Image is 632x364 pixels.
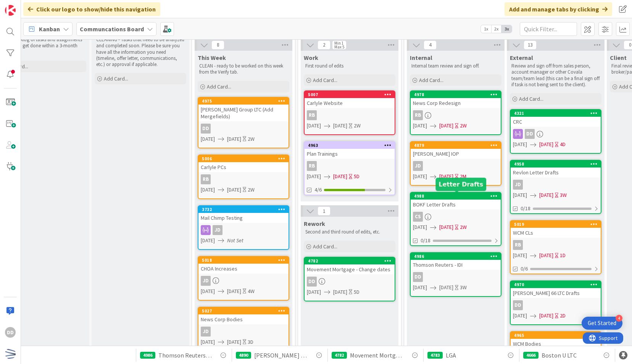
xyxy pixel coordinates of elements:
div: Carlyle Website [305,98,395,108]
span: [DATE] [227,287,241,295]
div: 4879 [414,143,501,148]
span: Add Card... [313,77,337,84]
div: DD [305,277,395,287]
div: 4970 [511,281,601,288]
div: 4965 [511,332,601,339]
span: Client [610,54,627,61]
span: Boston U LTC [542,351,577,360]
div: JD [198,276,289,286]
div: DD [307,277,317,287]
div: 5018 [198,257,289,264]
a: 5007Carlyle WebsiteRB[DATE][DATE]2W [304,90,395,135]
span: [DATE] [333,288,347,296]
div: [PERSON_NAME] IOP [411,149,501,159]
div: 4783 [427,352,443,359]
span: 2x [491,25,501,33]
span: Support [16,1,35,10]
span: [DATE] [201,237,215,245]
div: 3732 [202,207,289,212]
div: 5027 [202,308,289,314]
div: 4321 [511,110,601,117]
a: 4978News Corp RedesignRB[DATE][DATE]2W [410,90,501,135]
span: 4 [424,40,437,50]
div: 5D [354,172,360,180]
div: RB [305,110,395,120]
div: 4975 [198,98,289,105]
input: Quick Filter... [520,22,577,36]
div: 3D [248,338,253,346]
div: JD [511,180,601,190]
div: DD [513,300,523,310]
div: 5018 [202,258,289,263]
span: [DATE] [413,223,427,231]
a: 4975[PERSON_NAME] Group LTC (Add Mergefields)DD[DATE][DATE]2W [198,97,289,148]
div: DD [413,272,423,282]
div: Movement Mortgage - Change dates [305,264,395,274]
div: CS [411,212,501,222]
span: [DATE] [201,135,215,143]
span: [DATE] [413,172,427,180]
div: 4782 [332,352,347,359]
div: 5007 [305,91,395,98]
div: 4965 [514,333,601,338]
p: CLEANING - Tasks that need to be analyzed and completed soon. Please be sure you have all the inf... [96,37,185,68]
div: 4978 [414,92,501,97]
span: Rework [304,220,325,227]
a: 4879[PERSON_NAME] IOPJD[DATE][DATE]2M [410,141,501,186]
div: Add and manage tabs by clicking [505,2,612,16]
b: Communcations Board [80,25,144,33]
div: 5007 [308,92,395,97]
a: 5006Carlyle PCsRB[DATE][DATE]2W [198,155,289,199]
div: 5006 [198,155,289,162]
div: JD [198,225,289,235]
div: Thomson Reuters - IDI [411,260,501,270]
span: [DATE] [413,122,427,130]
div: CRC [511,117,601,127]
a: 4321CRCDD[DATE][DATE]4D [510,109,601,154]
div: 2W [248,186,255,194]
div: 4958 [514,161,601,167]
p: Internal team review and sign off. [411,63,500,69]
a: 4986Thomson Reuters - IDIDD[DATE][DATE]3W [410,252,501,297]
span: [PERSON_NAME] - new timeline & Updates [254,351,308,360]
div: RB [413,110,423,120]
div: 4975[PERSON_NAME] Group LTC (Add Mergefields) [198,98,289,121]
div: DD [5,327,16,338]
div: Revlon Letter Drafts [511,168,601,177]
span: [DATE] [439,122,453,130]
div: 4782 [308,258,395,264]
div: DD [511,129,601,139]
div: Click our logo to show/hide this navigation [23,2,160,16]
div: RB [307,161,317,171]
a: 4988BOKF Letter DraftsCS[DATE][DATE]2W0/18 [410,192,501,246]
div: 5019WCM CLs [511,221,601,238]
div: Get Started [588,319,616,327]
span: Movement Mortgage - Change dates [350,351,404,360]
div: 4321 [514,111,601,116]
div: 4986 [411,253,501,260]
div: 5006Carlyle PCs [198,155,289,172]
span: 0/18 [421,237,430,245]
span: [DATE] [413,283,427,292]
span: LGA [446,351,456,360]
div: JD [198,327,289,337]
h5: Letter Drafts [439,180,483,188]
div: JD [213,225,222,235]
div: 4W [248,287,255,295]
div: JD [411,161,501,171]
span: Thomson Reuters - IDI [158,351,213,360]
div: 2W [248,135,255,143]
div: [PERSON_NAME] 66 LTC Drafts [511,288,601,298]
a: 3732Mail Chimp TestingJD[DATE]Not Set [198,205,289,250]
div: RB [411,110,501,120]
span: [DATE] [513,191,527,199]
div: 4879 [411,142,501,149]
span: [DATE] [513,312,527,320]
span: [DATE] [201,338,215,346]
div: DD [411,272,501,282]
span: [DATE] [539,140,553,148]
div: CHOA Increases [198,264,289,274]
div: 4958Revlon Letter Drafts [511,161,601,177]
span: 2 [318,40,331,50]
div: 4666 [523,352,538,359]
